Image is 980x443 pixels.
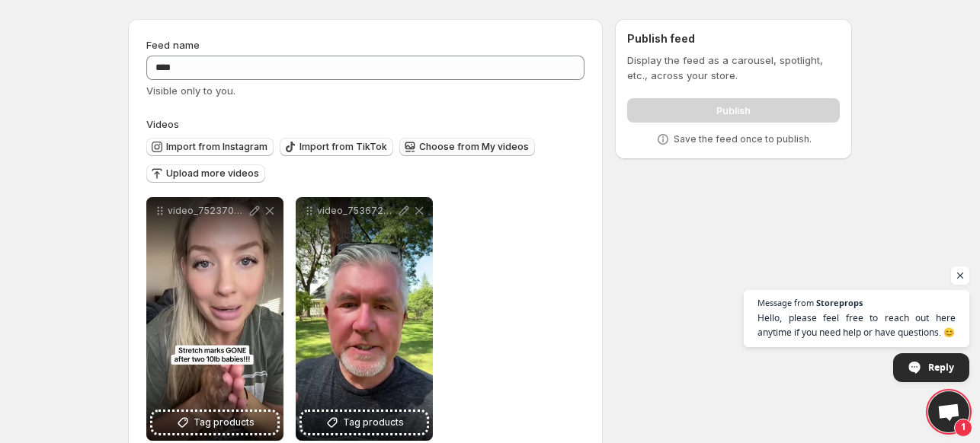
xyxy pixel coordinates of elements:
span: Videos [146,118,179,130]
p: Save the feed once to publish. [674,133,812,145]
span: Tag products [343,415,404,430]
button: Tag products [302,412,427,433]
button: Upload more videos [146,164,265,183]
button: Choose from My videos [399,138,535,156]
button: Import from Instagram [146,138,274,156]
span: Message from [757,298,814,307]
div: video_7536723544332340494Tag products [296,197,433,441]
span: Import from Instagram [166,141,267,153]
span: 1 [954,419,972,437]
div: Open chat [928,391,969,432]
span: Storeprops [816,298,863,307]
span: Tag products [194,415,255,430]
p: Display the feed as a carousel, spotlight, etc., across your store. [627,53,840,83]
button: Tag products [152,412,277,433]
div: video_7523705950822354207Tag products [146,197,283,441]
button: Import from TikTok [280,138,393,156]
span: Hello, please feel free to reach out here anytime if you need help or have questions. 😊 [757,311,956,339]
p: video_7536723544332340494 [317,205,396,217]
p: video_7523705950822354207 [168,205,247,217]
span: Import from TikTok [299,141,387,153]
h2: Publish feed [627,31,840,46]
span: Reply [928,354,954,381]
span: Visible only to you. [146,84,235,97]
span: Choose from My videos [419,141,529,153]
span: Feed name [146,39,200,51]
span: Upload more videos [166,167,259,180]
